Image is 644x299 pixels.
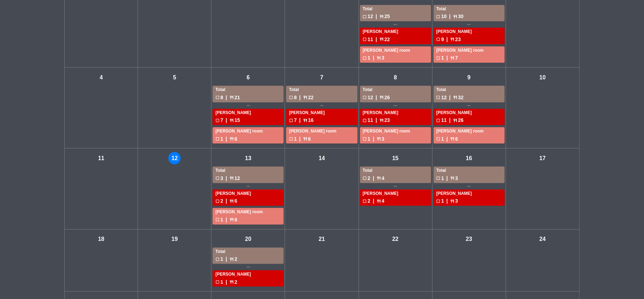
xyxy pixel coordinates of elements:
[436,6,502,13] div: Total
[449,12,451,21] span: |
[450,137,454,141] span: restaurant
[363,135,428,143] div: 1 3
[226,197,227,205] span: |
[453,118,457,123] span: restaurant
[226,116,227,124] span: |
[230,118,234,123] span: restaurant
[376,116,377,124] span: |
[376,35,377,44] span: |
[363,197,428,205] div: 2 4
[373,135,374,143] span: |
[449,116,451,124] span: |
[376,94,377,102] span: |
[389,233,402,246] div: 22
[215,216,281,224] div: 1 6
[230,218,234,222] span: restaurant
[289,116,354,124] div: 7 16
[215,197,281,205] div: 2 6
[289,118,293,123] span: check_box_outline_blank
[289,109,354,117] div: [PERSON_NAME]
[436,128,502,135] div: [PERSON_NAME] room
[168,233,181,246] div: 19
[215,94,281,102] div: 8 21
[446,35,448,44] span: |
[215,209,281,216] div: [PERSON_NAME] room
[215,176,220,180] span: check_box_outline_blank
[215,116,281,124] div: 7 15
[363,167,428,174] div: Total
[436,109,502,117] div: [PERSON_NAME]
[215,255,281,263] div: 1 2
[450,199,454,203] span: restaurant
[168,71,181,84] div: 5
[303,95,307,100] span: restaurant
[363,37,367,41] span: check_box_outline_blank
[436,94,502,102] div: 12 32
[363,35,428,44] div: 11 22
[450,176,454,180] span: restaurant
[215,174,281,182] div: 3 12
[377,137,381,141] span: restaurant
[363,15,367,19] span: check_box_outline_blank
[226,216,227,224] span: |
[363,174,428,182] div: 2 4
[226,278,227,286] span: |
[242,152,254,164] div: 13
[289,137,293,141] span: check_box_outline_blank
[436,15,441,19] span: check_box_outline_blank
[363,199,367,203] span: check_box_outline_blank
[363,95,367,100] span: check_box_outline_blank
[453,95,457,100] span: restaurant
[436,95,441,100] span: check_box_outline_blank
[289,86,354,94] div: Total
[299,135,301,143] span: |
[536,152,549,164] div: 17
[373,174,374,182] span: |
[363,137,367,141] span: check_box_outline_blank
[230,137,234,141] span: restaurant
[226,135,227,143] span: |
[299,94,301,102] span: |
[436,167,502,174] div: Total
[95,233,108,246] div: 18
[215,278,281,286] div: 1 2
[436,197,502,205] div: 1 3
[363,116,428,124] div: 11 23
[377,176,381,180] span: restaurant
[363,86,428,94] div: Total
[377,199,381,203] span: restaurant
[230,176,234,180] span: restaurant
[215,118,220,123] span: check_box_outline_blank
[363,6,428,13] div: Total
[215,135,281,143] div: 1 6
[226,94,227,102] span: |
[379,118,384,123] span: restaurant
[436,135,502,143] div: 1 6
[242,233,254,246] div: 20
[363,56,367,60] span: check_box_outline_blank
[436,47,502,54] div: [PERSON_NAME] room
[230,95,234,100] span: restaurant
[436,190,502,197] div: [PERSON_NAME]
[230,199,234,203] span: restaurant
[215,86,281,94] div: Total
[436,37,441,41] span: check_box_outline_blank
[289,135,354,143] div: 1 6
[436,12,502,21] div: 10 30
[363,47,428,54] div: [PERSON_NAME] room
[446,174,448,182] span: |
[436,137,441,141] span: check_box_outline_blank
[303,118,307,123] span: restaurant
[389,71,402,84] div: 8
[289,128,354,135] div: [PERSON_NAME] room
[363,118,367,123] span: check_box_outline_blank
[315,152,328,164] div: 14
[363,128,428,135] div: [PERSON_NAME] room
[449,94,451,102] span: |
[446,197,448,205] span: |
[215,218,220,222] span: check_box_outline_blank
[536,233,549,246] div: 24
[215,137,220,141] span: check_box_outline_blank
[446,135,448,143] span: |
[363,109,428,117] div: [PERSON_NAME]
